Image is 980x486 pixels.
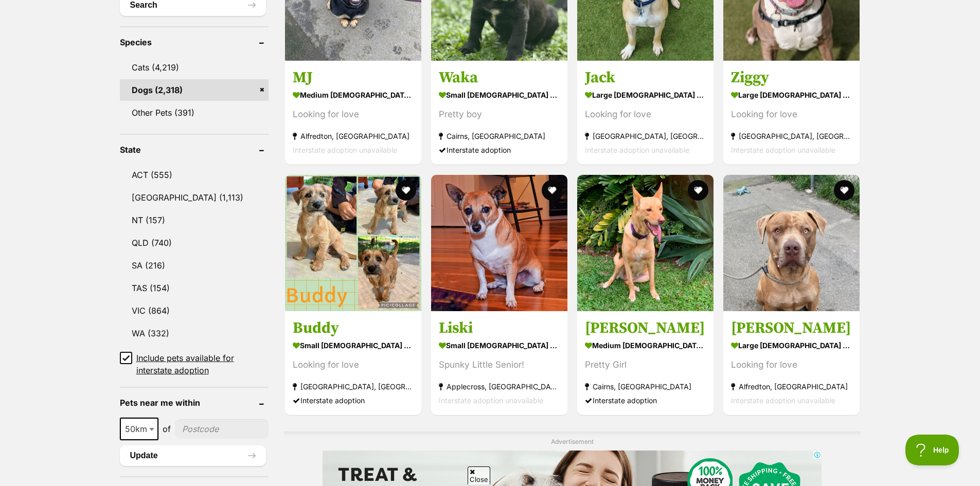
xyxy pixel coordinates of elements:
[585,68,706,88] h3: Jack
[439,358,560,372] div: Spunky Little Senior!
[293,130,414,143] strong: Alfredton, [GEOGRAPHIC_DATA]
[585,380,706,393] strong: Cairns, [GEOGRAPHIC_DATA]
[585,338,706,353] strong: medium [DEMOGRAPHIC_DATA] Dog
[293,146,397,155] span: Interstate adoption unavailable
[723,175,860,311] img: Quana - Mastiff Dog
[120,418,158,440] span: 50km
[431,61,567,165] a: Waka small [DEMOGRAPHIC_DATA] Dog Pretty boy Cairns, [GEOGRAPHIC_DATA] Interstate adoption
[120,322,269,344] a: WA (332)
[905,435,959,465] iframe: Help Scout Beacon - Open
[439,396,543,405] span: Interstate adoption unavailable
[293,68,414,88] h3: MJ
[585,108,706,122] div: Looking for love
[175,419,269,439] input: postcode
[163,423,171,435] span: of
[723,61,860,165] a: Ziggy large [DEMOGRAPHIC_DATA] Dog Looking for love [GEOGRAPHIC_DATA], [GEOGRAPHIC_DATA] Intersta...
[688,180,708,201] button: favourite
[293,380,414,393] strong: [GEOGRAPHIC_DATA], [GEOGRAPHIC_DATA]
[585,358,706,372] div: Pretty Girl
[396,180,416,201] button: favourite
[120,209,269,231] a: NT (157)
[731,88,852,103] strong: large [DEMOGRAPHIC_DATA] Dog
[120,255,269,276] a: SA (216)
[120,352,269,376] a: Include pets available for interstate adoption
[585,393,706,407] div: Interstate adoption
[120,57,269,78] a: Cats (4,219)
[120,164,269,186] a: ACT (555)
[585,318,706,338] h3: [PERSON_NAME]
[585,88,706,103] strong: large [DEMOGRAPHIC_DATA] Dog
[120,398,269,407] header: Pets near me within
[293,393,414,407] div: Interstate adoption
[731,146,835,155] span: Interstate adoption unavailable
[731,68,852,88] h3: Ziggy
[285,175,421,311] img: Buddy - Mixed breed Dog
[120,445,266,466] button: Update
[468,466,490,484] span: Close
[731,380,852,393] strong: Alfredton, [GEOGRAPHIC_DATA]
[293,338,414,353] strong: small [DEMOGRAPHIC_DATA] Dog
[731,358,852,372] div: Looking for love
[120,79,269,101] a: Dogs (2,318)
[731,108,852,122] div: Looking for love
[731,130,852,143] strong: [GEOGRAPHIC_DATA], [GEOGRAPHIC_DATA]
[542,180,562,201] button: favourite
[120,232,269,254] a: QLD (740)
[439,68,560,88] h3: Waka
[731,338,852,353] strong: large [DEMOGRAPHIC_DATA] Dog
[577,311,714,415] a: [PERSON_NAME] medium [DEMOGRAPHIC_DATA] Dog Pretty Girl Cairns, [GEOGRAPHIC_DATA] Interstate adop...
[120,187,269,208] a: [GEOGRAPHIC_DATA] (1,113)
[439,88,560,103] strong: small [DEMOGRAPHIC_DATA] Dog
[834,180,854,201] button: favourite
[723,311,860,415] a: [PERSON_NAME] large [DEMOGRAPHIC_DATA] Dog Looking for love Alfredton, [GEOGRAPHIC_DATA] Intersta...
[136,352,269,376] span: Include pets available for interstate adoption
[120,277,269,299] a: TAS (154)
[731,396,835,405] span: Interstate adoption unavailable
[293,108,414,122] div: Looking for love
[439,143,560,157] div: Interstate adoption
[120,38,269,47] header: Species
[439,318,560,338] h3: Liski
[293,318,414,338] h3: Buddy
[731,318,852,338] h3: [PERSON_NAME]
[285,61,421,165] a: MJ medium [DEMOGRAPHIC_DATA] Dog Looking for love Alfredton, [GEOGRAPHIC_DATA] Interstate adoptio...
[439,380,560,393] strong: Applecross, [GEOGRAPHIC_DATA]
[577,175,714,311] img: Cleo - Australian Kelpie Dog
[293,358,414,372] div: Looking for love
[577,61,714,165] a: Jack large [DEMOGRAPHIC_DATA] Dog Looking for love [GEOGRAPHIC_DATA], [GEOGRAPHIC_DATA] Interstat...
[439,130,560,143] strong: Cairns, [GEOGRAPHIC_DATA]
[293,88,414,103] strong: medium [DEMOGRAPHIC_DATA] Dog
[585,130,706,143] strong: [GEOGRAPHIC_DATA], [GEOGRAPHIC_DATA]
[439,338,560,353] strong: small [DEMOGRAPHIC_DATA] Dog
[431,175,567,311] img: Liski - Chihuahua x Jack Russell Terrier Dog
[431,311,567,415] a: Liski small [DEMOGRAPHIC_DATA] Dog Spunky Little Senior! Applecross, [GEOGRAPHIC_DATA] Interstate...
[285,311,421,415] a: Buddy small [DEMOGRAPHIC_DATA] Dog Looking for love [GEOGRAPHIC_DATA], [GEOGRAPHIC_DATA] Intersta...
[585,146,689,155] span: Interstate adoption unavailable
[120,300,269,321] a: VIC (864)
[120,145,269,154] header: State
[439,108,560,122] div: Pretty boy
[120,102,269,123] a: Other Pets (391)
[121,422,157,436] span: 50km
